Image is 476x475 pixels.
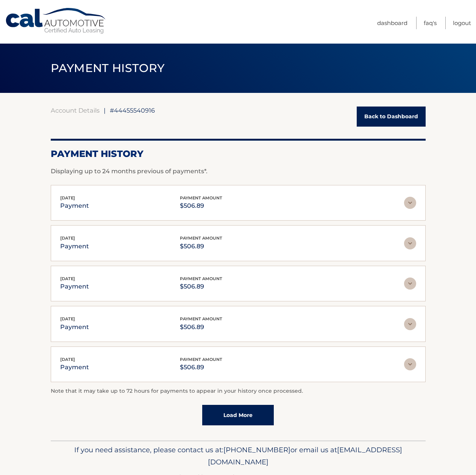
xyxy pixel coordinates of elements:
[5,8,107,34] a: Cal Automotive
[202,405,274,425] a: Load More
[180,322,222,332] p: $506.89
[180,201,222,211] p: $506.89
[60,201,89,211] p: payment
[404,277,416,290] img: accordion-rest.svg
[223,445,290,454] span: [PHONE_NUMBER]
[60,241,89,252] p: payment
[51,167,426,176] p: Displaying up to 24 months previous of payments*.
[180,195,222,201] span: payment amount
[60,322,89,332] p: payment
[453,17,471,29] a: Logout
[180,357,222,362] span: payment amount
[377,17,407,29] a: Dashboard
[404,358,416,370] img: accordion-rest.svg
[60,281,89,292] p: payment
[104,107,106,114] span: |
[60,276,75,281] span: [DATE]
[110,107,155,114] span: #44455540916
[51,148,426,160] h2: Payment History
[60,316,75,321] span: [DATE]
[180,362,222,373] p: $506.89
[51,61,165,75] span: PAYMENT HISTORY
[424,17,437,29] a: FAQ's
[60,195,75,201] span: [DATE]
[180,281,222,292] p: $506.89
[51,387,426,396] p: Note that it may take up to 72 hours for payments to appear in your history once processed.
[180,241,222,252] p: $506.89
[357,107,426,127] a: Back to Dashboard
[51,107,100,114] a: Account Details
[404,318,416,330] img: accordion-rest.svg
[180,316,222,321] span: payment amount
[60,362,89,373] p: payment
[208,445,402,466] span: [EMAIL_ADDRESS][DOMAIN_NAME]
[180,276,222,281] span: payment amount
[56,444,421,468] p: If you need assistance, please contact us at: or email us at
[404,237,416,249] img: accordion-rest.svg
[404,197,416,209] img: accordion-rest.svg
[60,357,75,362] span: [DATE]
[180,235,222,241] span: payment amount
[60,235,75,241] span: [DATE]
